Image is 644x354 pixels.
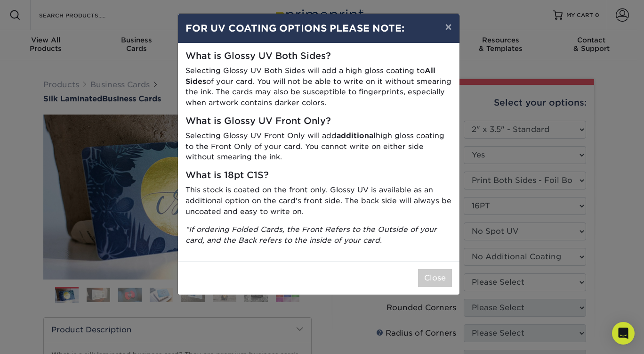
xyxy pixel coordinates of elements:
p: Selecting Glossy UV Front Only will add high gloss coating to the Front Only of your card. You ca... [185,131,452,163]
p: Selecting Glossy UV Both Sides will add a high gloss coating to of your card. You will not be abl... [185,66,452,108]
strong: additional [337,131,376,140]
button: × [437,14,459,40]
strong: All Sides [185,66,435,86]
div: Open Intercom Messenger [612,322,635,345]
h5: What is 18pt C1S? [185,170,452,181]
h4: FOR UV COATING OPTIONS PLEASE NOTE: [185,21,452,35]
h5: What is Glossy UV Front Only? [185,116,452,127]
button: Close [418,269,452,287]
i: *If ordering Folded Cards, the Front Refers to the Outside of your card, and the Back refers to t... [185,225,437,245]
h5: What is Glossy UV Both Sides? [185,51,452,62]
p: This stock is coated on the front only. Glossy UV is available as an additional option on the car... [185,185,452,217]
